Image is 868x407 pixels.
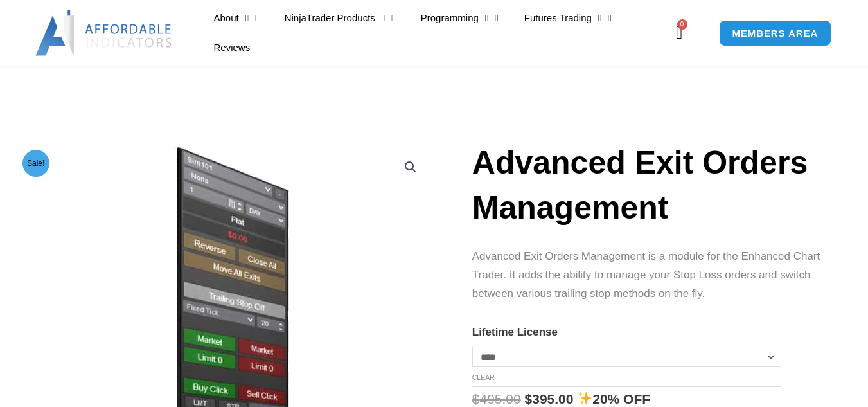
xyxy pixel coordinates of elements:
[677,19,687,30] span: 0
[472,326,558,338] label: Lifetime License
[657,14,702,51] a: 0
[272,3,408,33] a: NinjaTrader Products
[719,20,832,46] a: MEMBERS AREA
[525,392,574,406] bdi: 395.00
[35,10,173,56] img: LogoAI | Affordable Indicators – NinjaTrader
[578,392,592,405] img: ✨
[399,156,422,179] a: View full-screen image gallery
[200,3,271,33] a: About
[472,140,836,230] h1: Advanced Exit Orders Management
[472,392,521,406] bdi: 495.00
[511,3,624,33] a: Futures Trading
[22,150,49,177] span: Sale!
[472,392,480,406] span: $
[472,374,495,381] a: Clear options
[592,392,650,406] span: 20% OFF
[200,3,673,62] nav: Menu
[525,392,533,406] span: $
[732,28,819,38] span: MEMBERS AREA
[408,3,511,33] a: Programming
[200,33,263,62] a: Reviews
[472,248,836,303] p: Advanced Exit Orders Management is a module for the Enhanced Chart Trader. It adds the ability to...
